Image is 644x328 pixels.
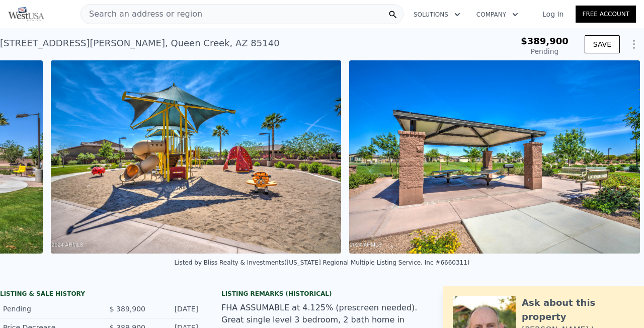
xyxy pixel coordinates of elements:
a: Log In [530,9,576,19]
button: Show Options [624,34,644,54]
button: Company [468,6,526,24]
img: Sale: 144972661 Parcel: 2993165 [349,60,639,254]
div: [DATE] [153,304,198,314]
a: Free Account [576,6,636,23]
span: $ 389,900 [110,305,145,313]
button: Solutions [406,6,468,24]
div: Listing Remarks (Historical) [221,290,423,298]
button: SAVE [585,35,620,53]
img: Pellego [8,7,44,21]
div: Pending [3,304,93,314]
span: Search an address or region [81,8,202,20]
span: $389,900 [521,36,569,46]
div: Ask about this property [522,296,634,324]
img: Sale: 144972661 Parcel: 2993165 [51,60,341,254]
div: Listed by Bliss Realty & Investments ([US_STATE] Regional Multiple Listing Service, Inc #6660311) [174,259,469,266]
div: Pending [521,46,569,56]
